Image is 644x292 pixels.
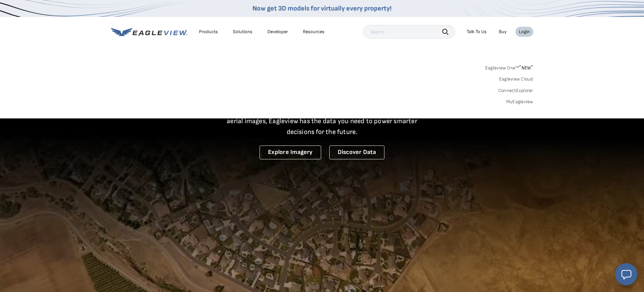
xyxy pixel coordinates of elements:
[267,29,288,35] a: Developer
[252,4,392,13] a: Now get 3D models for virtually every property!
[615,263,637,285] button: Open chat window
[485,63,533,71] a: Eagleview One™*NEW*
[506,99,533,105] a: MyEagleview
[303,29,325,35] div: Resources
[329,145,384,159] a: Discover Data
[233,29,252,35] div: Solutions
[467,29,487,35] div: Talk To Us
[498,88,533,94] a: ConnectExplorer
[519,65,533,71] span: NEW
[219,105,426,137] p: A new era starts here. Built on more than 3.5 billion high-resolution aerial images, Eagleview ha...
[519,29,530,35] div: Login
[260,145,321,159] a: Explore Imagery
[499,29,507,35] a: Buy
[363,25,455,39] input: Search
[499,76,533,82] a: Eagleview Cloud
[199,29,218,35] div: Products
